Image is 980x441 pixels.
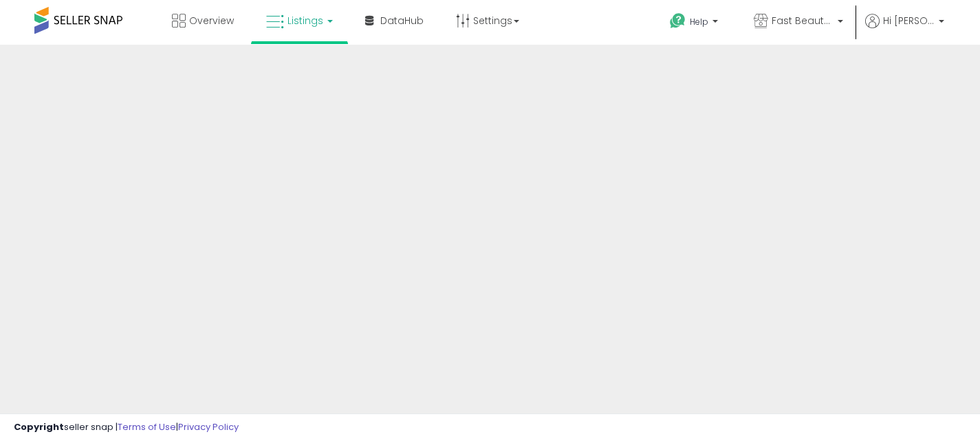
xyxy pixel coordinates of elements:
[883,14,935,28] span: Hi [PERSON_NAME]
[178,420,239,433] a: Privacy Policy
[14,421,239,434] div: seller snap | |
[14,420,64,433] strong: Copyright
[380,14,424,28] span: DataHub
[690,16,708,28] span: Help
[659,2,732,45] a: Help
[287,14,323,28] span: Listings
[189,14,234,28] span: Overview
[772,14,834,28] span: Fast Beauty ([GEOGRAPHIC_DATA])
[865,14,944,45] a: Hi [PERSON_NAME]
[669,12,686,30] i: Get Help
[118,420,176,433] a: Terms of Use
